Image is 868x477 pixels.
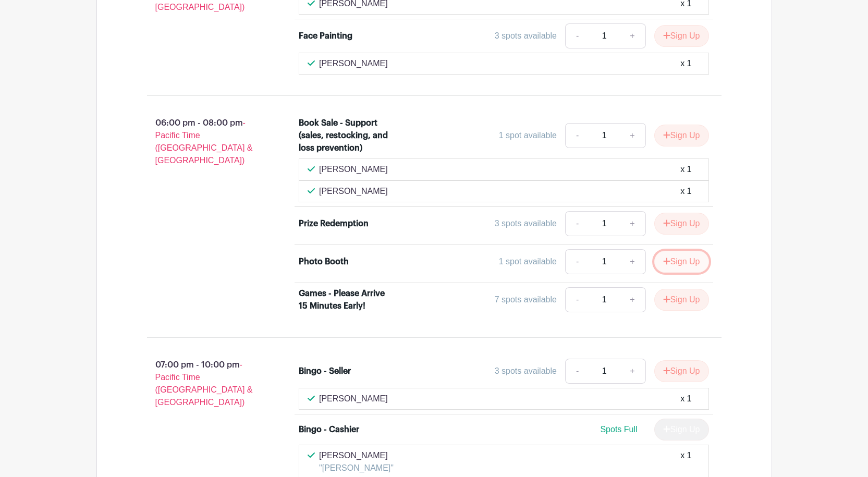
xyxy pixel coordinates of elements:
[299,255,349,268] div: Photo Booth
[299,30,352,42] div: Face Painting
[299,365,351,377] div: Bingo - Seller
[680,185,691,198] div: x 1
[619,211,645,236] a: +
[319,462,394,474] p: "[PERSON_NAME]"
[319,449,394,462] p: [PERSON_NAME]
[565,359,589,384] a: -
[299,217,369,230] div: Prize Redemption
[654,251,709,273] button: Sign Up
[130,113,283,171] p: 06:00 pm - 08:00 pm
[680,393,691,405] div: x 1
[619,23,645,48] a: +
[654,360,709,382] button: Sign Up
[499,129,557,142] div: 1 spot available
[565,287,589,312] a: -
[299,287,389,312] div: Games - Please Arrive 15 Minutes Early!
[565,211,589,236] a: -
[299,117,389,154] div: Book Sale - Support (sales, restocking, and loss prevention)
[619,249,645,274] a: +
[565,23,589,48] a: -
[319,57,388,70] p: [PERSON_NAME]
[495,293,557,306] div: 7 spots available
[495,365,557,377] div: 3 spots available
[499,255,557,268] div: 1 spot available
[680,449,691,474] div: x 1
[654,289,709,311] button: Sign Up
[495,217,557,230] div: 3 spots available
[619,359,645,384] a: +
[299,423,359,436] div: Bingo - Cashier
[319,163,388,176] p: [PERSON_NAME]
[155,360,253,407] span: - Pacific Time ([GEOGRAPHIC_DATA] & [GEOGRAPHIC_DATA])
[155,118,253,165] span: - Pacific Time ([GEOGRAPHIC_DATA] & [GEOGRAPHIC_DATA])
[619,123,645,148] a: +
[680,163,691,176] div: x 1
[680,57,691,70] div: x 1
[130,354,283,413] p: 07:00 pm - 10:00 pm
[565,123,589,148] a: -
[495,30,557,42] div: 3 spots available
[654,213,709,235] button: Sign Up
[600,425,637,434] span: Spots Full
[565,249,589,274] a: -
[319,393,388,405] p: [PERSON_NAME]
[654,125,709,146] button: Sign Up
[619,287,645,312] a: +
[319,185,388,198] p: [PERSON_NAME]
[654,25,709,47] button: Sign Up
